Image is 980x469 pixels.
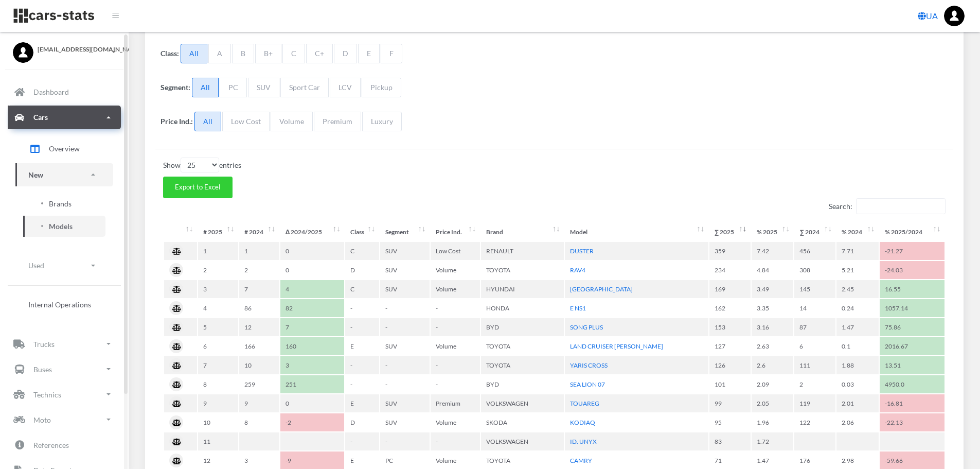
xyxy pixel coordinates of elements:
[280,337,344,355] td: 160
[709,337,751,355] td: 127
[794,299,835,317] td: 14
[345,413,379,431] td: D
[836,337,879,355] td: 0.1
[380,375,430,393] td: -
[33,338,55,351] p: Trucks
[836,242,879,260] td: 7.71
[570,399,599,407] a: TOUAREG
[570,304,586,312] a: E NS1
[380,318,430,336] td: -
[431,261,480,279] td: Volume
[15,254,113,277] a: Used
[239,299,279,317] td: 86
[280,318,344,336] td: 7
[880,299,945,317] td: 1057.14
[709,299,751,317] td: 162
[880,223,945,241] th: %&nbsp;2025/2024: activate to sort column ascending
[752,242,794,260] td: 7.42
[163,158,241,172] label: Show entries
[239,413,279,431] td: 8
[880,375,945,393] td: 4950.0
[181,44,207,63] span: All
[198,413,238,431] td: 10
[255,44,281,63] span: B+
[345,299,379,317] td: -
[280,78,329,97] span: Sport Car
[232,44,254,63] span: B
[709,394,751,412] td: 99
[836,223,879,241] th: %&nbsp;2024: activate to sort column ascending
[709,375,751,393] td: 101
[220,78,247,97] span: PC
[280,375,344,393] td: 251
[431,375,480,393] td: -
[15,163,113,186] a: New
[709,280,751,298] td: 169
[794,375,835,393] td: 2
[880,356,945,374] td: 13.51
[836,261,879,279] td: 5.21
[345,318,379,336] td: -
[481,375,564,393] td: BYD
[330,78,361,97] span: LCV
[345,223,379,241] th: Class: activate to sort column ascending
[794,261,835,279] td: 308
[28,168,43,181] p: New
[49,221,73,232] span: Models
[345,337,379,355] td: E
[23,193,105,214] a: Brands
[345,261,379,279] td: D
[481,242,564,260] td: RENAULT
[794,337,835,355] td: 6
[161,116,193,127] label: Price Ind.:
[570,438,597,445] a: ID. UNYX
[239,318,279,336] td: 12
[198,223,238,241] th: #&nbsp;2025 : activate to sort column ascending
[239,337,279,355] td: 166
[380,413,430,431] td: SUV
[380,242,430,260] td: SUV
[198,261,238,279] td: 2
[836,299,879,317] td: 0.24
[570,361,608,369] a: YARIS CROSS
[380,223,430,241] th: Segment: activate to sort column ascending
[880,242,945,260] td: -21.27
[570,323,603,331] a: SONG PLUS
[8,106,121,129] a: Cars
[431,394,480,412] td: Premium
[280,356,344,374] td: 3
[208,44,231,63] span: A
[880,280,945,298] td: 16.55
[481,299,564,317] td: HONDA
[794,242,835,260] td: 456
[752,337,794,355] td: 2.63
[431,356,480,374] td: -
[794,413,835,431] td: 122
[15,294,113,315] a: Internal Operations
[880,261,945,279] td: -24.03
[314,112,361,131] span: Premium
[198,280,238,298] td: 3
[565,223,708,241] th: Model: activate to sort column ascending
[380,337,430,355] td: SUV
[362,78,401,97] span: Pickup
[198,299,238,317] td: 4
[280,242,344,260] td: 0
[33,413,51,426] p: Moto
[33,85,69,98] p: Dashboard
[752,432,794,450] td: 1.72
[8,80,121,104] a: Dashboard
[431,280,480,298] td: Volume
[198,318,238,336] td: 5
[49,198,72,209] span: Brands
[13,42,116,54] a: [EMAIL_ADDRESS][DOMAIN_NAME]
[198,375,238,393] td: 8
[794,223,835,241] th: ∑&nbsp;2024: activate to sort column ascending
[345,280,379,298] td: C
[198,432,238,450] td: 11
[175,183,220,191] span: Export to Excel
[380,432,430,450] td: -
[829,198,946,214] label: Search:
[282,44,305,63] span: C
[280,280,344,298] td: 4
